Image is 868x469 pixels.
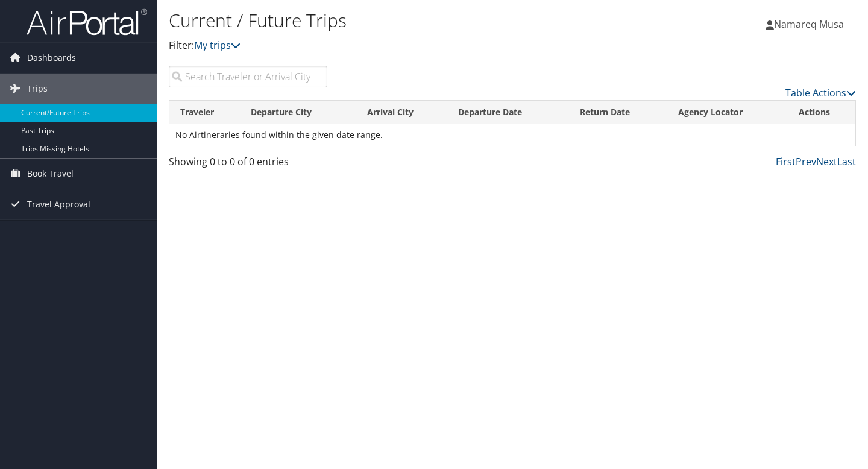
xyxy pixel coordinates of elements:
[667,101,788,124] th: Agency Locator: activate to sort column ascending
[27,189,90,219] span: Travel Approval
[169,154,327,175] div: Showing 0 to 0 of 0 entries
[766,6,856,42] a: Namareq Musa
[27,43,76,73] span: Dashboards
[788,101,855,124] th: Actions
[169,38,627,54] p: Filter:
[776,155,796,168] a: First
[169,101,240,124] th: Traveler: activate to sort column ascending
[240,101,356,124] th: Departure City: activate to sort column ascending
[27,74,48,104] span: Trips
[169,8,627,33] h1: Current / Future Trips
[774,17,844,31] span: Namareq Musa
[796,155,816,168] a: Prev
[837,155,856,168] a: Last
[569,101,667,124] th: Return Date: activate to sort column ascending
[447,101,570,124] th: Departure Date: activate to sort column descending
[356,101,447,124] th: Arrival City: activate to sort column ascending
[169,66,327,87] input: Search Traveler or Arrival City
[816,155,837,168] a: Next
[169,124,855,146] td: No Airtineraries found within the given date range.
[27,8,147,36] img: airportal-logo.png
[785,86,856,99] a: Table Actions
[27,159,74,189] span: Book Travel
[194,39,241,52] a: My trips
